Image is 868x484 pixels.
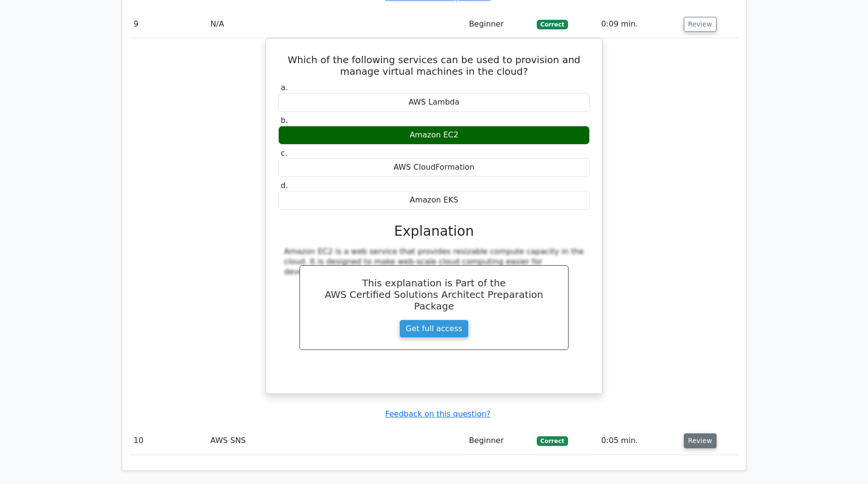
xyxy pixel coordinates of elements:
a: Feedback on this question? [385,409,490,418]
td: 9 [130,11,206,38]
div: AWS Lambda [278,93,590,112]
td: Beginner [465,11,532,38]
div: AWS CloudFormation [278,158,590,177]
span: d. [281,181,288,190]
h5: Which of the following services can be used to provision and manage virtual machines in the cloud? [277,54,591,77]
div: Amazon EKS [278,191,590,210]
div: Amazon EC2 [278,126,590,145]
button: Review [684,433,717,448]
td: N/A [206,11,465,38]
td: 0:09 min. [597,11,680,38]
td: Beginner [465,427,532,455]
span: c. [281,148,287,158]
span: b. [281,116,288,125]
button: Review [684,17,717,32]
a: Get full access [399,320,468,338]
span: Correct [537,20,568,29]
span: a. [281,83,288,92]
h3: Explanation [284,223,584,240]
span: Correct [537,436,568,446]
td: AWS SNS [206,427,465,455]
div: Amazon EC2 is a web service that provides resizable compute capacity in the cloud. It is designed... [284,247,584,277]
td: 10 [130,427,206,455]
td: 0:05 min. [597,427,680,455]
